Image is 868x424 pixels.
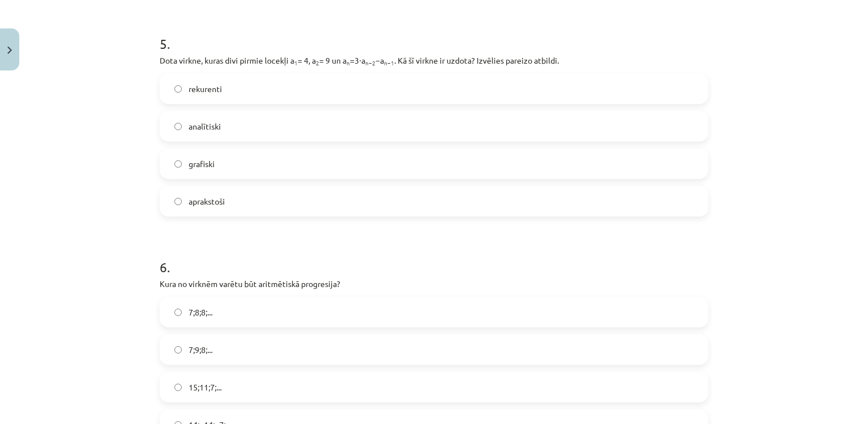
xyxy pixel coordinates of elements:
span: rekurenti [189,83,222,95]
span: aprakstoši [189,196,225,207]
sub: 2 [316,59,319,67]
input: grafiski [174,160,182,168]
input: rekurenti [174,85,182,93]
input: 7;8;8;... [174,309,182,316]
span: 7;9;8;... [189,344,212,356]
span: analītiski [189,120,221,132]
p: Dota virkne, kuras divi pirmie locekļi a = 4, a = 9 un a =3⋅a −a . Kā šī virkne ir uzdota? Izvēli... [160,55,708,66]
input: 7;9;8;... [174,346,182,354]
sub: 1 [294,59,298,67]
span: grafiski [189,158,215,170]
h1: 6 . [160,239,708,275]
span: 15;11;7;... [189,381,222,393]
input: aprakstoši [174,198,182,205]
sub: n−1 [384,59,394,67]
sub: n [347,59,350,67]
input: 15;11;7;... [174,384,182,391]
input: analītiski [174,123,182,130]
img: icon-close-lesson-0947bae3869378f0d4975bcd49f059093ad1ed9edebbc8119c70593378902aed.svg [7,47,12,54]
h1: 5 . [160,16,708,51]
sub: n−2 [365,59,375,67]
span: 7;8;8;... [189,306,212,318]
p: Kura no virknēm varētu būt aritmētiskā progresija? [160,278,708,290]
